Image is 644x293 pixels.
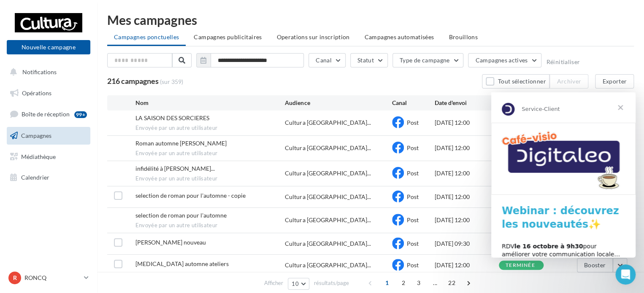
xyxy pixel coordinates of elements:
div: Audience [285,99,392,107]
div: [DATE] 12:00 [435,216,499,224]
div: [DATE] 12:00 [435,169,499,177]
span: Post [407,216,419,223]
span: Brouillons [449,33,478,40]
span: Cultura [GEOGRAPHIC_DATA]... [285,239,371,248]
span: résultats/page [314,279,349,287]
p: RONCQ [24,274,81,282]
span: Post [407,240,419,247]
a: Calendrier [5,169,92,186]
span: Calendrier [21,174,49,181]
div: [DATE] 12:00 [435,144,499,152]
span: Cultura [GEOGRAPHIC_DATA]... [285,144,371,152]
button: Type de campagne [392,53,464,67]
span: Envoyée par un autre utilisateur [135,124,285,132]
span: (sur 359) [160,78,183,86]
a: Campagnes [5,127,92,145]
span: Campagnes actives [475,56,528,64]
span: freida mcfadden nouveau [135,239,206,246]
span: Post [407,261,419,269]
span: Opérations [22,89,51,97]
span: infidélité à mylene... [135,165,215,172]
a: Médiathèque [5,148,92,166]
button: Canal [308,53,346,67]
span: Boîte de réception [22,110,70,118]
div: [DATE] 12:00 [435,118,499,127]
a: Opérations [5,84,92,102]
span: Post [407,169,419,177]
button: Nouvelle campagne [7,40,90,54]
span: LA SAISON DES SORCIERES [135,114,209,121]
span: Cultura [GEOGRAPHIC_DATA]... [285,193,371,201]
div: [DATE] 09:30 [435,239,499,248]
span: 1 [380,276,394,290]
div: Canal [392,99,435,107]
button: Tout sélectionner [482,74,549,89]
span: 3 [412,276,425,290]
span: 216 campagnes [107,76,159,86]
span: Cultura [GEOGRAPHIC_DATA]... [285,118,371,127]
button: 10 [288,278,309,290]
span: Post [407,119,419,126]
div: Nom [135,99,285,107]
span: Envoyée par un autre utilisateur [135,150,285,157]
iframe: Intercom live chat message [491,92,636,258]
span: pce automne ateliers [135,260,229,267]
span: Post [407,193,419,200]
span: Envoyée par un autre utilisateur [135,222,285,229]
iframe: Intercom live chat [615,264,636,285]
span: Cultura [GEOGRAPHIC_DATA]... [285,169,371,177]
span: Operations sur inscription [276,33,349,40]
span: Cultura [GEOGRAPHIC_DATA]... [285,216,371,224]
div: terminée [506,263,535,268]
span: 10 [292,280,299,287]
button: Archiver [549,74,588,89]
span: Envoyée par un autre utilisateur [135,175,285,183]
span: selection de roman pour l'automne [135,212,227,219]
span: ... [428,276,442,290]
button: Notifications [5,63,89,81]
span: Campagnes publicitaires [194,33,262,40]
span: Roman automne pauline [135,140,227,147]
a: Boîte de réception99+ [5,105,92,123]
span: Cultura [GEOGRAPHIC_DATA]... [285,261,371,269]
div: RDV pour améliorer votre communication locale… et attirer plus de clients ! [11,150,134,175]
div: [DATE] 12:00 [435,261,499,269]
div: Date d'envoi [435,99,499,107]
span: R [13,274,17,282]
span: 22 [445,276,459,290]
button: Booster [577,258,613,272]
span: Notifications [22,68,57,75]
div: [DATE] 12:00 [435,193,499,201]
button: Réinitialiser [546,59,580,65]
b: le 16 octobre à 9h30 [23,151,92,157]
span: 2 [397,276,410,290]
button: Exporter [595,74,634,89]
span: Médiathèque [21,153,56,160]
button: Statut [350,53,388,67]
div: 99+ [74,111,87,118]
span: Post [407,144,419,151]
div: Mes campagnes [107,13,634,26]
span: Afficher [264,279,283,287]
span: selection de roman pour l'automne - copie [135,192,246,199]
span: Campagnes automatisées [365,33,434,40]
span: Campagnes [21,132,51,139]
a: R RONCQ [7,270,90,286]
button: Campagnes actives [468,53,541,67]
